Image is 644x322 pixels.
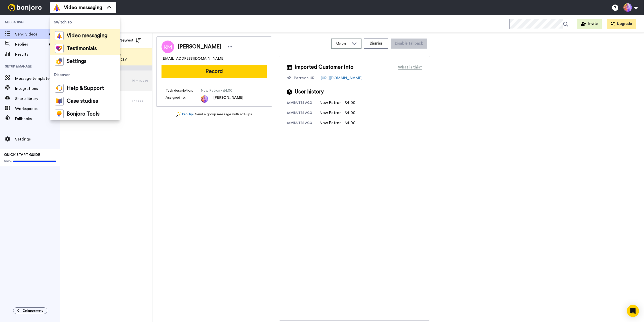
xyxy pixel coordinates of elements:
[627,305,639,317] div: Open Intercom Messenger
[178,43,221,51] span: [PERSON_NAME]
[15,51,60,57] span: Results
[319,100,355,106] div: New Patron - $4.00
[6,4,44,11] img: bj-logo-header-white.svg
[55,84,64,93] img: help-and-support-colored.svg
[166,95,201,103] span: Assigned to:
[336,41,349,47] span: Move
[53,4,61,12] img: vm-color.svg
[176,112,193,117] a: Pro tip
[50,108,120,120] a: Bonjoro Tools
[166,88,201,93] span: Task description :
[67,99,98,104] span: Case studies
[15,86,60,92] span: Integrations
[15,96,60,102] span: Share library
[287,111,319,116] div: 10 minutes ago
[67,59,87,64] span: Settings
[67,86,104,91] span: Help & Support
[23,309,43,313] span: Collapse menu
[162,56,224,61] span: [EMAIL_ADDRESS][DOMAIN_NAME]
[15,31,47,37] span: Send videos
[15,76,60,82] span: Message template
[201,95,208,103] img: photo.jpg
[67,112,100,117] span: Bonjoro Tools
[287,121,319,126] div: 10 minutes ago
[294,75,316,81] div: Patreon URL
[67,46,97,51] span: Testimonials
[50,68,120,82] span: Discover
[50,29,120,42] a: Video messaging
[176,112,181,117] img: magic-wand.svg
[132,99,150,103] div: 1 hr. ago
[4,153,40,157] span: QUICK START GUIDE
[319,120,355,126] div: New Patron - $4.00
[321,76,363,80] a: [URL][DOMAIN_NAME]
[50,55,120,68] a: Settings
[13,307,47,314] button: Collapse menu
[50,82,120,95] a: Help & Support
[50,95,120,108] a: Case studies
[67,33,107,38] span: Video messaging
[50,15,120,29] span: Switch to
[50,42,120,55] a: Testimonials
[55,31,64,40] img: vm-color.svg
[577,19,602,29] button: Invite
[15,41,47,47] span: Replies
[162,65,267,78] button: Record
[398,64,422,70] div: What is this?
[201,88,249,93] span: New Patron - $4.00
[49,42,55,47] div: 4
[115,35,144,45] button: Newest
[391,39,427,49] button: Disable fallback
[319,110,355,116] div: New Patron - $4.00
[287,101,319,106] div: 10 minutes ago
[4,159,12,163] span: 100%
[295,63,353,71] span: Imported Customer Info
[64,4,102,11] span: Video messaging
[364,39,388,49] button: Dismiss
[55,57,64,66] img: settings-colored.svg
[162,41,174,53] img: Image of Ryan McGeary
[55,110,64,118] img: bj-tools-colored.svg
[15,116,60,122] span: Fallbacks
[213,95,243,103] span: [PERSON_NAME]
[132,79,150,83] div: 10 min. ago
[15,106,60,112] span: Workspaces
[49,32,55,37] div: 2
[295,88,324,96] span: User history
[156,112,272,117] div: - Send a group message with roll-ups
[15,136,60,142] span: Settings
[607,19,636,29] button: Upgrade
[55,44,64,53] img: tm-color.svg
[55,97,64,105] img: case-study-colored.svg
